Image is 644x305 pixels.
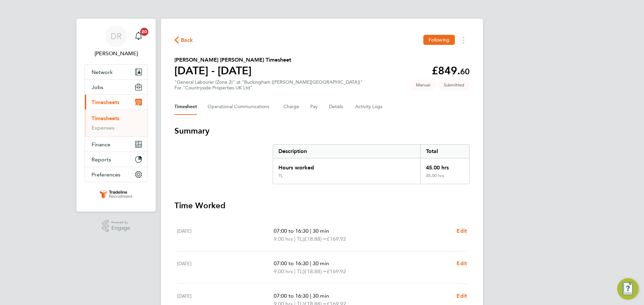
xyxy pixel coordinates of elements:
div: 45.00 hrs [420,158,469,173]
a: Go to home page [85,189,148,200]
div: Total [420,145,469,158]
div: For "Countryside Properties UK Ltd" [174,85,363,91]
div: "General Labourer (Zone 3)" at "Buckingham ([PERSON_NAME][GEOGRAPHIC_DATA])" [174,79,363,91]
button: Charge [283,99,300,115]
button: Pay [310,99,318,115]
a: Powered byEngage [102,220,130,232]
a: Edit [457,292,467,300]
button: Network [85,65,147,79]
span: (£18.88) = [303,268,327,275]
span: Edit [457,228,467,234]
button: Finance [85,137,147,152]
span: Finance [92,141,110,148]
button: Back [174,36,193,44]
nav: Main navigation [76,19,156,212]
span: TL [297,268,303,276]
div: [DATE] [177,259,274,276]
span: | [310,293,311,299]
button: Timesheets Menu [458,35,470,45]
span: Reports [92,156,111,163]
span: 9.00 hrs [274,236,293,242]
a: Expenses [92,125,114,131]
span: Timesheets [92,99,119,105]
button: Operational Communications [208,99,273,115]
h3: Time Worked [174,200,470,211]
button: Following [423,35,455,45]
button: Preferences [85,167,147,182]
span: Edit [457,293,467,299]
div: Timesheets [85,109,147,137]
div: TL [278,173,283,178]
a: Timesheets [92,115,119,122]
span: Following [429,37,449,43]
span: | [294,268,296,275]
span: This timesheet is Submitted. [438,79,470,90]
span: | [310,260,311,266]
span: 30 min [313,293,329,299]
span: Network [92,69,113,75]
h3: Summary [174,126,470,136]
button: Timesheet [174,99,197,115]
span: Engage [111,225,130,231]
span: 07:00 to 16:30 [274,293,309,299]
a: DR[PERSON_NAME] [85,25,148,58]
span: 9.00 hrs [274,268,293,275]
span: 07:00 to 16:30 [274,228,309,234]
button: Activity Logs [355,99,383,115]
span: 07:00 to 16:30 [274,260,309,266]
button: Details [329,99,344,115]
a: Edit [457,259,467,268]
span: 20 [140,28,148,36]
h1: [DATE] - [DATE] [174,64,291,77]
span: Demi Richens [85,50,148,58]
span: 30 min [313,260,329,266]
span: 30 min [313,228,329,234]
span: £169.92 [327,236,346,242]
span: (£18.88) = [303,236,327,242]
button: Engage Resource Center [617,278,639,300]
span: | [294,236,296,242]
div: Description [273,145,420,158]
span: This timesheet was manually created. [411,79,436,90]
span: 60 [460,67,470,76]
span: Back [181,36,193,44]
h2: [PERSON_NAME] [PERSON_NAME] Timesheet [174,56,291,64]
span: TL [297,235,303,243]
span: Edit [457,260,467,266]
button: Reports [85,152,147,167]
div: [DATE] [177,227,274,243]
div: Summary [273,144,470,184]
span: Powered by [111,220,130,225]
span: £169.92 [327,268,346,275]
span: | [310,228,311,234]
span: DR [111,32,122,41]
div: 45.00 hrs [420,173,469,184]
div: Hours worked [273,158,420,173]
span: Jobs [92,84,103,90]
button: Jobs [85,80,147,94]
a: 20 [132,25,145,47]
img: tradelinerecruitment-logo-retina.png [99,189,133,200]
a: Edit [457,227,467,235]
app-decimal: £849. [432,64,470,77]
button: Timesheets [85,95,147,109]
span: Preferences [92,171,120,178]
